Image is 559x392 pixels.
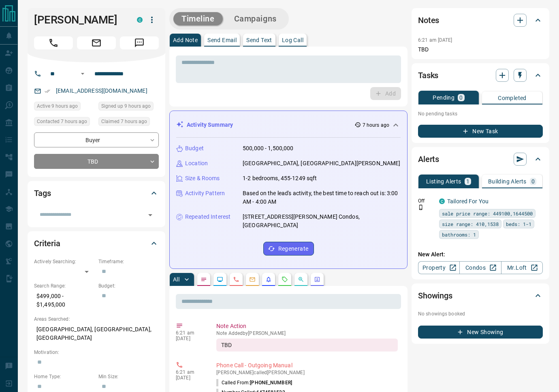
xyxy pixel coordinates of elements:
[185,213,230,221] p: Repeated Interest
[442,220,499,228] span: size range: 410,1538
[363,121,389,129] p: 7 hours ago
[216,339,398,352] div: TBD
[34,154,159,169] div: TBD
[98,102,159,113] div: Wed Aug 13 2025
[34,13,125,26] h1: [PERSON_NAME]
[243,189,401,206] p: Based on the lead's activity, the best time to reach out is: 3:00 AM - 4:00 AM
[217,276,223,283] svg: Lead Browsing Activity
[176,369,204,375] p: 6:21 am
[249,276,256,283] svg: Emails
[145,209,156,221] button: Open
[120,36,159,49] span: Message
[78,69,87,79] button: Open
[34,282,94,290] p: Search Range:
[185,174,220,183] p: Size & Rooms
[34,187,51,200] h2: Tags
[418,149,543,169] div: Alerts
[447,198,489,205] a: Tailored For You
[34,102,94,113] div: Wed Aug 13 2025
[433,95,454,100] p: Pending
[176,336,204,341] p: [DATE]
[77,36,116,49] span: Email
[34,290,94,311] p: $499,000 - $1,495,000
[233,276,239,283] svg: Calls
[442,209,533,217] span: sale price range: 449100,1644500
[426,179,461,184] p: Listing Alerts
[459,95,463,100] p: 0
[176,330,204,336] p: 6:21 am
[56,87,147,94] a: [EMAIL_ADDRESS][DOMAIN_NAME]
[34,258,94,265] p: Actively Searching:
[37,102,78,110] span: Active 9 hours ago
[418,66,543,85] div: Tasks
[418,250,543,259] p: New Alert:
[34,315,159,323] p: Areas Searched:
[34,117,94,128] div: Wed Aug 13 2025
[501,261,543,274] a: Mr.Loft
[418,69,438,82] h2: Tasks
[418,326,543,339] button: New Showing
[439,198,445,204] div: condos.ca
[265,276,272,283] svg: Listing Alerts
[101,102,151,110] span: Signed up 9 hours ago
[243,174,317,183] p: 1-2 bedrooms, 455-1249 sqft
[98,373,159,380] p: Min Size:
[243,159,400,168] p: [GEOGRAPHIC_DATA], [GEOGRAPHIC_DATA][PERSON_NAME]
[418,125,543,138] button: New Task
[216,322,398,330] p: Note Action
[34,132,159,147] div: Buyer
[101,117,147,126] span: Claimed 7 hours ago
[418,197,434,205] p: Off
[185,144,204,153] p: Budget
[216,361,398,370] p: Phone Call - Outgoing Manual
[314,276,320,283] svg: Agent Actions
[216,379,292,386] p: Called From:
[34,349,159,356] p: Motivation:
[243,144,294,153] p: 500,000 - 1,500,000
[185,189,225,198] p: Activity Pattern
[418,205,424,210] svg: Push Notification Only
[418,310,543,317] p: No showings booked
[34,36,73,49] span: Call
[176,375,204,381] p: [DATE]
[207,37,237,43] p: Send Email
[506,220,531,228] span: beds: 1-1
[418,14,439,27] h2: Notes
[34,373,94,380] p: Home Type:
[263,242,314,256] button: Regenerate
[488,179,527,184] p: Building Alerts
[531,179,535,184] p: 0
[216,370,398,375] p: [PERSON_NAME] called [PERSON_NAME]
[243,213,401,230] p: [STREET_ADDRESS][PERSON_NAME] Condos, [GEOGRAPHIC_DATA]
[173,277,179,282] p: All
[442,230,476,239] span: bathrooms: 1
[459,261,501,274] a: Condos
[34,183,159,203] div: Tags
[173,37,198,43] p: Add Note
[201,276,207,283] svg: Notes
[226,12,285,26] button: Campaigns
[34,323,159,345] p: [GEOGRAPHIC_DATA], [GEOGRAPHIC_DATA], [GEOGRAPHIC_DATA]
[418,289,452,302] h2: Showings
[45,88,50,94] svg: Email Verified
[418,11,543,30] div: Notes
[418,45,543,54] p: TBD
[176,117,401,132] div: Activity Summary7 hours ago
[185,159,208,168] p: Location
[466,179,469,184] p: 1
[34,237,60,250] h2: Criteria
[418,153,439,166] h2: Alerts
[98,258,159,265] p: Timeframe:
[137,17,143,23] div: condos.ca
[418,37,452,43] p: 6:21 am [DATE]
[298,276,304,283] svg: Opportunities
[187,121,233,129] p: Activity Summary
[98,282,159,290] p: Budget:
[282,37,303,43] p: Log Call
[98,117,159,128] div: Wed Aug 13 2025
[216,330,398,336] p: Note Added by [PERSON_NAME]
[418,286,543,305] div: Showings
[250,380,292,386] span: [PHONE_NUMBER]
[37,117,87,126] span: Contacted 7 hours ago
[282,276,288,283] svg: Requests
